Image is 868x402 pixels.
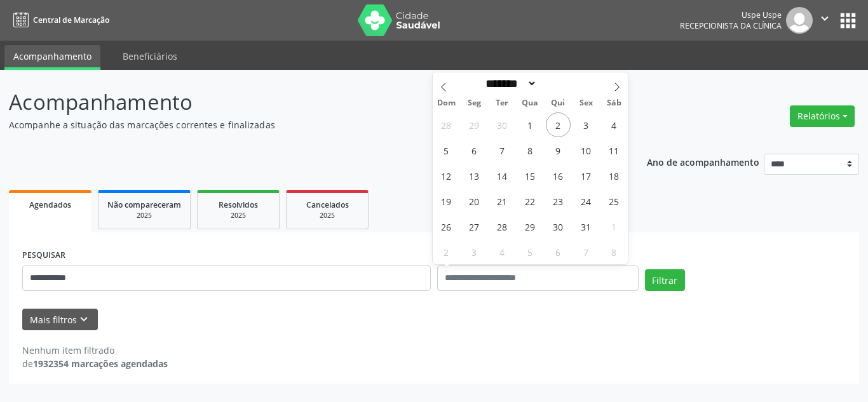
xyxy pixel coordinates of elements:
[433,99,461,107] span: Dom
[22,309,98,331] button: Mais filtroskeyboard_arrow_down
[114,45,186,67] a: Beneficiários
[434,239,459,264] span: Novembro 2, 2025
[219,199,258,210] span: Resolvidos
[546,239,571,264] span: Novembro 6, 2025
[22,246,65,265] label: PESQUISAR
[518,239,543,264] span: Novembro 5, 2025
[306,199,349,210] span: Cancelados
[9,10,109,30] a: Central de Marcação
[488,99,516,107] span: Ter
[33,358,168,370] strong: 1932354 marcações agendadas
[574,189,599,213] span: Outubro 24, 2025
[786,7,813,34] img: img
[546,189,571,213] span: Outubro 23, 2025
[462,214,487,239] span: Outubro 27, 2025
[574,112,599,137] span: Outubro 3, 2025
[518,112,543,137] span: Outubro 1, 2025
[518,138,543,163] span: Outubro 8, 2025
[518,163,543,188] span: Outubro 15, 2025
[4,45,100,70] a: Acompanhamento
[434,163,459,188] span: Outubro 12, 2025
[602,214,627,239] span: Novembro 1, 2025
[434,138,459,163] span: Outubro 5, 2025
[537,77,579,90] input: Year
[482,77,538,90] select: Month
[462,163,487,188] span: Outubro 13, 2025
[546,163,571,188] span: Outubro 16, 2025
[813,7,837,34] button: 
[518,214,543,239] span: Outubro 29, 2025
[546,138,571,163] span: Outubro 9, 2025
[434,112,459,137] span: Setembro 28, 2025
[572,99,600,107] span: Sex
[22,344,168,357] div: Nenhum item filtrado
[546,112,571,137] span: Outubro 2, 2025
[295,211,359,220] div: 2025
[516,99,544,107] span: Qua
[33,15,109,25] span: Central de Marcação
[77,312,91,326] i: keyboard_arrow_down
[490,112,515,137] span: Setembro 30, 2025
[460,99,488,107] span: Seg
[602,138,627,163] span: Outubro 11, 2025
[207,211,270,220] div: 2025
[462,239,487,264] span: Novembro 3, 2025
[462,112,487,137] span: Setembro 29, 2025
[490,239,515,264] span: Novembro 4, 2025
[574,163,599,188] span: Outubro 17, 2025
[602,189,627,213] span: Outubro 25, 2025
[462,189,487,213] span: Outubro 20, 2025
[29,199,71,210] span: Agendados
[837,10,859,32] button: apps
[602,112,627,137] span: Outubro 4, 2025
[518,189,543,213] span: Outubro 22, 2025
[9,86,604,118] p: Acompanhamento
[490,189,515,213] span: Outubro 21, 2025
[602,163,627,188] span: Outubro 18, 2025
[490,163,515,188] span: Outubro 14, 2025
[680,20,782,31] span: Recepcionista da clínica
[22,357,168,370] div: de
[490,214,515,239] span: Outubro 28, 2025
[647,154,759,170] p: Ano de acompanhamento
[434,214,459,239] span: Outubro 26, 2025
[574,214,599,239] span: Outubro 31, 2025
[790,105,855,127] button: Relatórios
[574,138,599,163] span: Outubro 10, 2025
[490,138,515,163] span: Outubro 7, 2025
[680,10,782,20] div: Uspe Uspe
[574,239,599,264] span: Novembro 7, 2025
[546,214,571,239] span: Outubro 30, 2025
[9,118,604,131] p: Acompanhe a situação das marcações correntes e finalizadas
[645,269,685,291] button: Filtrar
[600,99,628,107] span: Sáb
[434,189,459,213] span: Outubro 19, 2025
[107,211,181,220] div: 2025
[818,11,832,25] i: 
[462,138,487,163] span: Outubro 6, 2025
[602,239,627,264] span: Novembro 8, 2025
[107,199,181,210] span: Não compareceram
[544,99,572,107] span: Qui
